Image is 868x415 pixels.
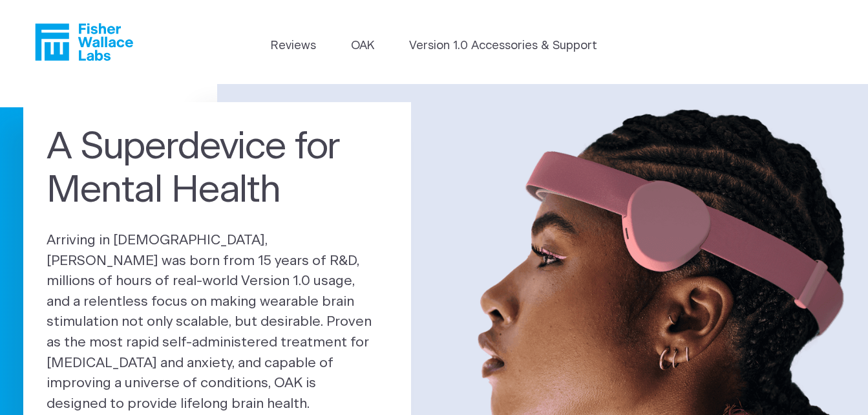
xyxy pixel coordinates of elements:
h1: A Superdevice for Mental Health [47,125,388,212]
a: Fisher Wallace [35,23,133,61]
a: Reviews [271,37,316,55]
p: Arriving in [DEMOGRAPHIC_DATA], [PERSON_NAME] was born from 15 years of R&D, millions of hours of... [47,230,388,414]
a: OAK [351,37,374,55]
a: Version 1.0 Accessories & Support [409,37,597,55]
